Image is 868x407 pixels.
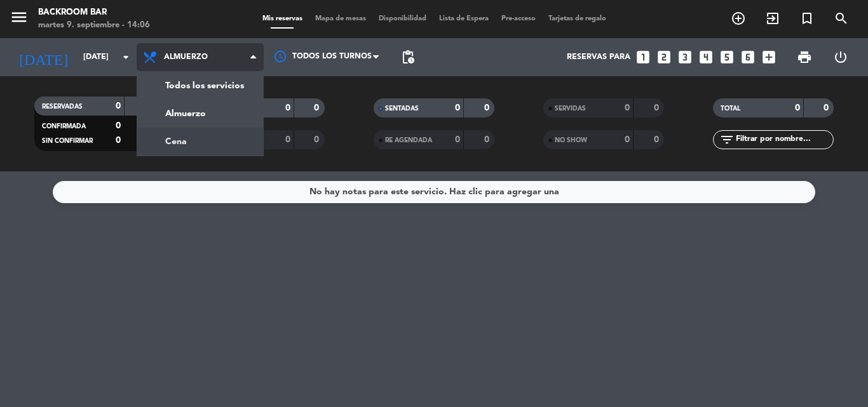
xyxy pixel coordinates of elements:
[256,15,309,22] span: Mis reservas
[116,136,121,145] strong: 0
[698,49,714,65] i: looks_4
[555,105,586,112] span: SERVIDAS
[309,15,372,22] span: Mapa de mesas
[625,103,630,112] strong: 0
[625,135,630,144] strong: 0
[654,135,661,144] strong: 0
[118,50,133,65] i: arrow_drop_down
[654,103,661,112] strong: 0
[116,102,121,110] strong: 0
[824,103,831,112] strong: 0
[740,49,756,65] i: looks_6
[761,49,777,65] i: add_box
[833,50,848,65] i: power_settings_new
[314,135,322,144] strong: 0
[677,49,693,65] i: looks_3
[433,15,495,22] span: Lista de Espera
[400,50,416,65] span: pending_actions
[10,43,77,71] i: [DATE]
[484,135,492,144] strong: 0
[542,15,613,22] span: Tarjetas de regalo
[285,103,290,112] strong: 0
[555,137,587,143] span: NO SHOW
[484,103,492,112] strong: 0
[372,15,433,22] span: Disponibilidad
[42,123,86,130] span: CONFIRMADA
[721,105,740,112] span: TOTAL
[455,103,460,112] strong: 0
[719,49,735,65] i: looks_5
[635,49,651,65] i: looks_one
[10,8,29,27] i: menu
[799,11,815,26] i: turned_in_not
[314,103,322,112] strong: 0
[137,72,263,100] a: Todos los servicios
[731,11,746,26] i: add_circle_outline
[656,49,672,65] i: looks_two
[822,38,858,76] div: LOG OUT
[797,50,812,65] span: print
[38,19,150,32] div: martes 9. septiembre - 14:06
[285,135,290,144] strong: 0
[137,100,263,128] a: Almuerzo
[495,15,542,22] span: Pre-acceso
[735,133,833,147] input: Filtrar por nombre...
[765,11,780,26] i: exit_to_app
[42,103,83,110] span: RESERVADAS
[309,185,559,199] div: No hay notas para este servicio. Haz clic para agregar una
[137,128,263,156] a: Cena
[10,8,29,31] button: menu
[38,6,150,19] div: Backroom Bar
[164,53,208,62] span: Almuerzo
[385,137,432,143] span: RE AGENDADA
[385,105,419,112] span: SENTADAS
[719,132,735,147] i: filter_list
[455,135,460,144] strong: 0
[834,11,849,26] i: search
[795,103,800,112] strong: 0
[116,121,121,130] strong: 0
[42,138,93,144] span: SIN CONFIRMAR
[567,53,630,62] span: Reservas para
